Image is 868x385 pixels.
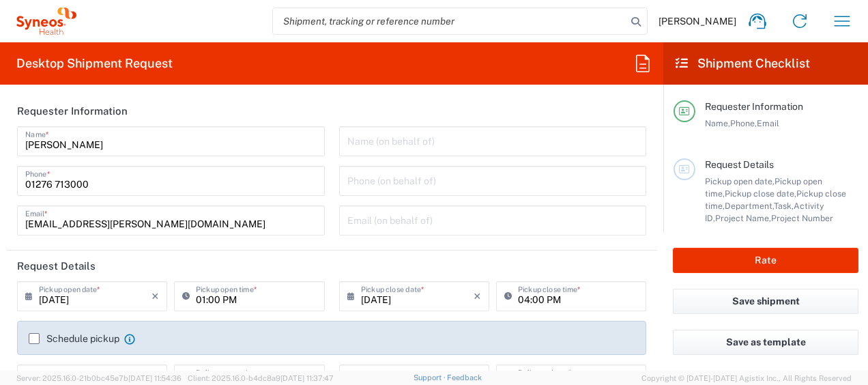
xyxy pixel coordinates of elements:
[414,373,448,382] a: Support
[757,118,779,128] span: Email
[705,176,775,186] span: Pickup open date,
[774,201,794,211] span: Task,
[17,259,96,273] h2: Request Details
[474,285,481,307] i: ×
[16,55,173,72] h2: Desktop Shipment Request
[151,285,159,307] i: ×
[705,118,730,128] span: Name,
[17,104,128,118] h2: Requester Information
[725,201,774,211] span: Department,
[725,188,796,199] span: Pickup close date,
[673,248,858,273] button: Rate
[659,15,736,27] span: [PERSON_NAME]
[29,333,119,344] label: Schedule pickup
[273,8,626,34] input: Shipment, tracking or reference number
[673,330,858,355] button: Save as template
[771,213,833,223] span: Project Number
[188,374,334,382] span: Client: 2025.16.0-b4dc8a9
[730,118,757,128] span: Phone,
[16,374,182,382] span: Server: 2025.16.0-21b0bc45e7b
[128,374,182,382] span: [DATE] 11:54:36
[641,372,852,384] span: Copyright © [DATE]-[DATE] Agistix Inc., All Rights Reserved
[673,289,858,314] button: Save shipment
[676,55,810,72] h2: Shipment Checklist
[280,374,334,382] span: [DATE] 11:37:47
[447,373,482,382] a: Feedback
[715,213,771,223] span: Project Name,
[705,159,774,170] span: Request Details
[705,101,803,112] span: Requester Information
